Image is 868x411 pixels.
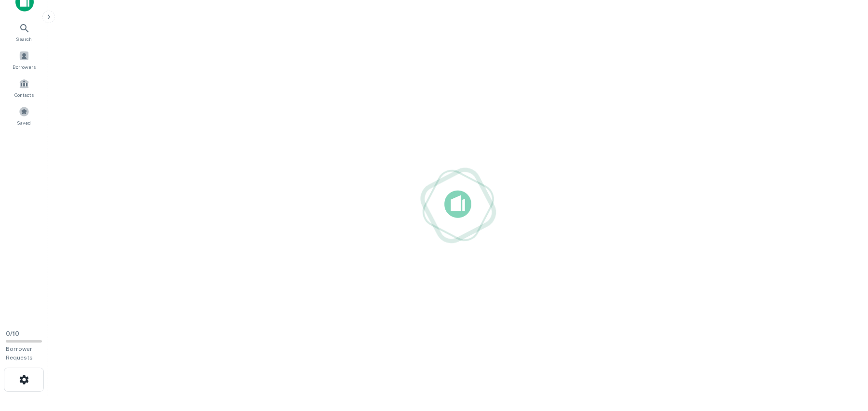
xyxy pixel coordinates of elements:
[14,91,34,99] span: Contacts
[3,103,45,128] a: Saved
[16,35,32,43] span: Search
[820,334,868,380] iframe: Chat Widget
[6,330,19,337] span: 0 / 10
[17,119,31,127] span: Saved
[3,75,45,101] a: Contacts
[6,346,33,361] span: Borrower Requests
[3,19,45,45] a: Search
[13,63,36,71] span: Borrowers
[3,47,45,73] a: Borrowers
